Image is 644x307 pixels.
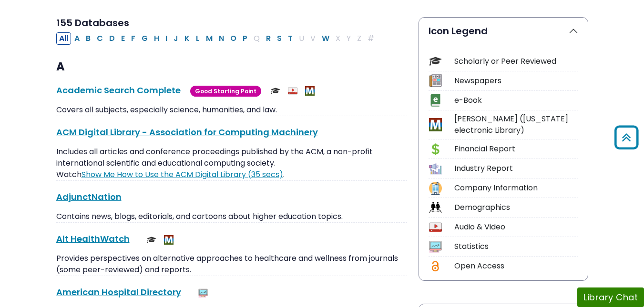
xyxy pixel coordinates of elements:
[454,95,578,106] div: e-Book
[429,240,442,253] img: Icon Statistics
[56,32,71,45] button: All
[190,86,261,97] span: Good Starting Point
[56,60,407,74] h3: A
[56,211,407,222] p: Contains news, blogs, editorials, and cartoons about higher education topics.
[429,143,442,156] img: Icon Financial Report
[56,16,129,30] span: 155 Databases
[419,18,588,44] button: Icon Legend
[429,94,442,107] img: Icon e-Book
[429,201,442,214] img: Icon Demographics
[118,32,128,45] button: Filter Results E
[56,191,122,203] a: AdjunctNation
[193,32,203,45] button: Filter Results L
[182,32,193,45] button: Filter Results K
[454,143,578,155] div: Financial Report
[429,74,442,87] img: Icon Newspapers
[164,235,174,245] img: MeL (Michigan electronic Library)
[319,32,332,45] button: Filter Results W
[163,32,170,45] button: Filter Results I
[72,32,82,45] button: Filter Results A
[56,84,181,96] a: Academic Search Complete
[305,86,315,96] img: MeL (Michigan electronic Library)
[203,32,215,45] button: Filter Results M
[128,32,138,45] button: Filter Results F
[82,169,283,180] a: Link opens in new window
[56,126,318,138] a: ACM Digital Library - Association for Computing Machinery
[171,32,181,45] button: Filter Results J
[106,32,118,45] button: Filter Results D
[429,55,442,68] img: Icon Scholarly or Peer Reviewed
[454,182,578,194] div: Company Information
[56,286,181,298] a: American Hospital Directory
[454,221,578,233] div: Audio & Video
[56,32,378,43] div: Alpha-list to filter by first letter of database name
[454,202,578,213] div: Demographics
[147,235,156,245] img: Scholarly or Peer Reviewed
[56,146,407,180] p: Includes all articles and conference proceedings published by the ACM, a non-profit international...
[611,129,642,145] a: Back to Top
[271,86,280,96] img: Scholarly or Peer Reviewed
[56,253,407,276] p: Provides perspectives on alternative approaches to healthcare and wellness from journals (some pe...
[429,162,442,175] img: Icon Industry Report
[429,260,441,273] img: Icon Open Access
[454,56,578,67] div: Scholarly or Peer Reviewed
[454,113,578,136] div: [PERSON_NAME] ([US_STATE] electronic Library)
[94,32,106,45] button: Filter Results C
[56,233,130,245] a: Alt HealthWatch
[56,104,407,116] p: Covers all subjects, especially science, humanities, and law.
[274,32,285,45] button: Filter Results S
[429,221,442,234] img: Icon Audio & Video
[288,86,297,96] img: Audio & Video
[83,32,93,45] button: Filter Results B
[198,288,208,298] img: Statistics
[577,287,644,307] button: Library Chat
[263,32,274,45] button: Filter Results R
[454,260,578,272] div: Open Access
[240,32,250,45] button: Filter Results P
[454,241,578,252] div: Statistics
[285,32,296,45] button: Filter Results T
[216,32,227,45] button: Filter Results N
[429,118,442,131] img: Icon MeL (Michigan electronic Library)
[454,75,578,87] div: Newspapers
[227,32,239,45] button: Filter Results O
[151,32,162,45] button: Filter Results H
[429,182,442,195] img: Icon Company Information
[454,163,578,174] div: Industry Report
[139,32,151,45] button: Filter Results G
